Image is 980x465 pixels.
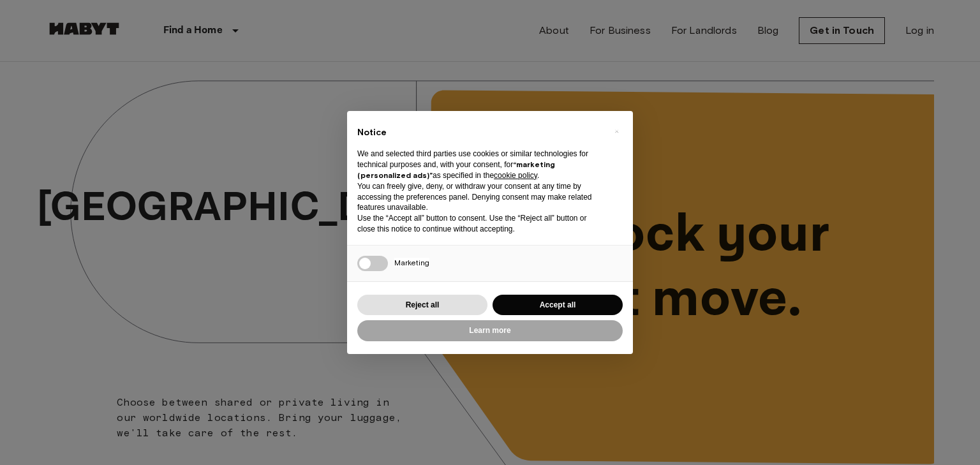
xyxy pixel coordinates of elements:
[357,181,602,213] p: You can freely give, deny, or withdraw your consent at any time by accessing the preferences pane...
[357,295,487,316] button: Reject all
[494,171,537,180] a: cookie policy
[606,121,627,142] button: Close this notice
[357,159,555,180] strong: “marketing (personalized ads)”
[614,124,619,139] span: ×
[357,320,623,341] button: Learn more
[493,295,623,316] button: Accept all
[394,258,429,267] span: Marketing
[357,149,602,181] p: We and selected third parties use cookies or similar technologies for technical purposes and, wit...
[357,213,602,235] p: Use the “Accept all” button to consent. Use the “Reject all” button or close this notice to conti...
[357,126,602,139] h2: Notice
